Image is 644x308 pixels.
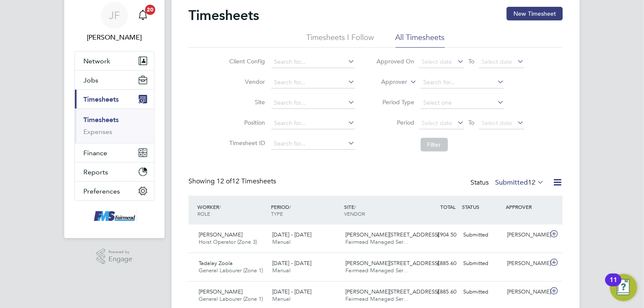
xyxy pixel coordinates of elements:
[346,238,409,245] span: Fairmead Managed Ser…
[108,248,132,256] span: Powered by
[134,2,151,29] a: 20
[376,119,415,126] label: Period
[271,138,355,150] input: Search for...
[271,77,355,88] input: Search for...
[199,295,263,302] span: General Labourer (Zone 1)
[269,199,342,221] div: PERIOD
[272,231,311,238] span: [DATE] - [DATE]
[271,210,283,217] span: TYPE
[422,58,453,66] span: Select date
[470,177,546,189] div: Status
[504,257,548,271] div: [PERSON_NAME]
[199,260,233,267] span: Tadalay Zoola
[188,7,259,24] h2: Timesheets
[346,288,439,295] span: [PERSON_NAME][STREET_ADDRESS]
[75,90,154,108] button: Timesheets
[466,56,477,67] span: To
[272,295,291,302] span: Manual
[75,182,154,200] button: Preferences
[507,7,563,20] button: New Timesheet
[83,57,110,65] span: Network
[108,256,132,263] span: Engage
[440,203,456,210] span: TOTAL
[369,78,407,86] label: Approver
[74,209,154,223] a: Go to home page
[271,97,355,109] input: Search for...
[482,58,513,66] span: Select date
[83,187,120,195] span: Preferences
[83,128,112,136] a: Expenses
[416,285,460,299] div: £885.60
[504,228,548,242] div: [PERSON_NAME]
[482,119,513,127] span: Select date
[346,267,409,274] span: Fairmead Managed Ser…
[610,280,617,291] div: 11
[289,203,291,210] span: /
[199,288,242,295] span: [PERSON_NAME]
[227,119,265,126] label: Position
[346,260,439,267] span: [PERSON_NAME][STREET_ADDRESS]
[75,108,154,143] div: Timesheets
[396,32,445,48] li: All Timesheets
[227,139,265,147] label: Timesheet ID
[416,257,460,271] div: £885.60
[197,210,210,217] span: ROLE
[271,117,355,129] input: Search for...
[227,57,265,65] label: Client Config
[272,260,311,267] span: [DATE] - [DATE]
[74,32,154,43] span: Joe Furzer
[83,168,108,176] span: Reports
[272,238,291,245] span: Manual
[460,228,504,242] div: Submitted
[75,51,154,70] button: Network
[75,71,154,89] button: Jobs
[109,10,120,21] span: JF
[199,238,257,245] span: Hoist Operator (Zone 3)
[75,143,154,162] button: Finance
[145,5,155,15] span: 20
[97,248,133,265] a: Powered byEngage
[422,119,453,127] span: Select date
[83,95,119,103] span: Timesheets
[92,209,137,223] img: f-mead-logo-retina.png
[188,177,278,186] div: Showing
[219,203,221,210] span: /
[227,78,265,86] label: Vendor
[83,149,107,157] span: Finance
[195,199,269,221] div: WORKER
[355,203,356,210] span: /
[610,274,637,301] button: Open Resource Center, 11 new notifications
[227,98,265,106] label: Site
[466,117,477,128] span: To
[272,267,291,274] span: Manual
[421,138,448,151] button: Filter
[217,177,232,185] span: 12 of
[416,228,460,242] div: £904.50
[83,116,119,124] a: Timesheets
[460,199,504,214] div: STATUS
[83,76,98,84] span: Jobs
[346,231,439,238] span: [PERSON_NAME][STREET_ADDRESS]
[376,57,415,65] label: Approved On
[217,177,276,185] span: 12 Timesheets
[271,56,355,68] input: Search for...
[376,98,415,106] label: Period Type
[342,199,416,221] div: SITE
[528,178,536,187] span: 12
[495,178,544,187] label: Submitted
[460,285,504,299] div: Submitted
[504,199,548,214] div: APPROVER
[346,295,409,302] span: Fairmead Managed Ser…
[307,32,374,48] li: Timesheets I Follow
[75,163,154,181] button: Reports
[199,267,263,274] span: General Labourer (Zone 1)
[74,2,154,43] a: JF[PERSON_NAME]
[460,257,504,271] div: Submitted
[421,77,504,88] input: Search for...
[421,97,504,109] input: Select one
[504,285,548,299] div: [PERSON_NAME]
[199,231,242,238] span: [PERSON_NAME]
[345,210,365,217] span: VENDOR
[272,288,311,295] span: [DATE] - [DATE]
